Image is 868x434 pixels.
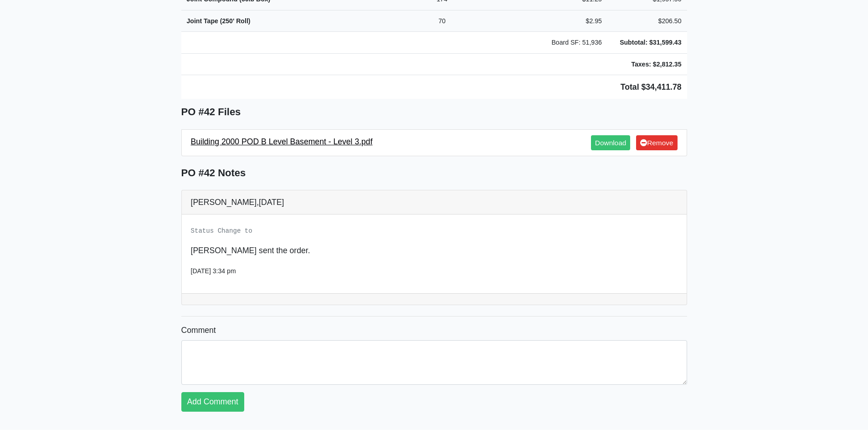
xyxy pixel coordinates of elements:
[607,10,687,32] td: $206.50
[181,392,244,411] a: Add Comment
[551,39,601,46] span: Board SF: 51,936
[636,135,677,150] a: Remove
[191,267,236,275] small: [DATE] 3:34 pm
[181,106,687,118] h5: PO #42 Files
[422,10,462,32] td: 70
[191,137,373,146] a: Building 2000 POD B Level Basement - Level 3.pdf
[607,53,687,75] td: Taxes: $2,812.35
[181,167,687,179] h5: PO #42 Notes
[191,227,252,235] small: Status Change to
[182,190,687,214] div: [PERSON_NAME],
[181,75,687,99] td: Total $34,411.78
[191,246,310,255] span: [PERSON_NAME] sent the order.
[181,324,216,337] label: Comment
[591,135,630,150] a: Download
[259,198,284,207] span: [DATE]
[187,17,251,25] strong: Joint Tape (250' Roll)
[607,32,687,54] td: Subtotal: $31,599.43
[563,10,607,32] td: $2.95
